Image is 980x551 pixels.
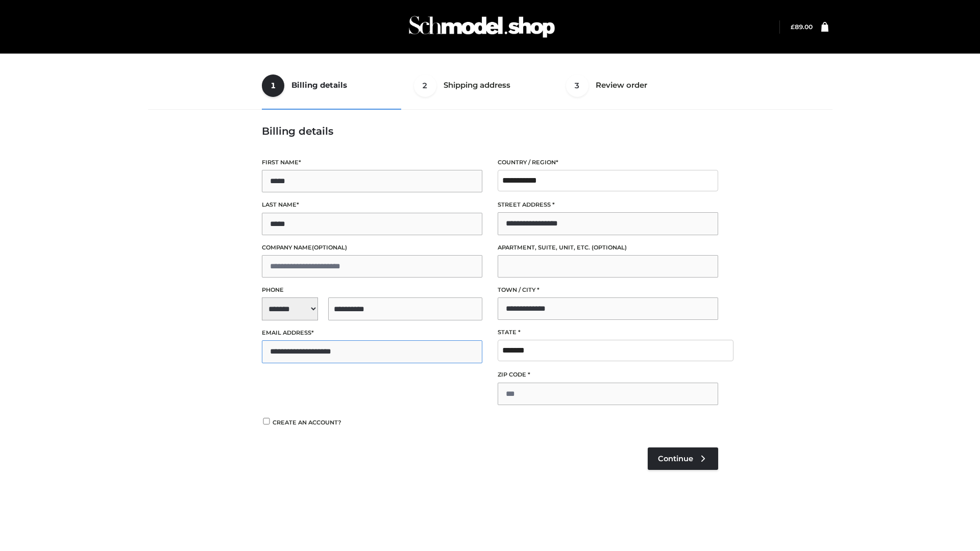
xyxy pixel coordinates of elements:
label: Apartment, suite, unit, etc. [498,243,718,253]
label: First name [262,158,482,167]
label: Company name [262,243,482,253]
span: (optional) [312,244,347,251]
label: Phone [262,285,482,295]
bdi: 89.00 [791,23,813,31]
span: (optional) [592,244,627,251]
label: Country / Region [498,158,718,167]
label: Street address [498,200,718,210]
h3: Billing details [262,125,718,137]
label: ZIP Code [498,370,718,380]
span: £ [791,23,795,31]
span: Create an account? [273,419,341,426]
label: State [498,328,718,337]
img: Schmodel Admin 964 [405,7,558,47]
label: Email address [262,328,482,338]
label: Town / City [498,285,718,295]
a: Continue [648,447,718,470]
input: Create an account? [262,418,271,424]
span: Continue [658,454,693,463]
label: Last name [262,200,482,210]
a: £89.00 [791,23,813,31]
